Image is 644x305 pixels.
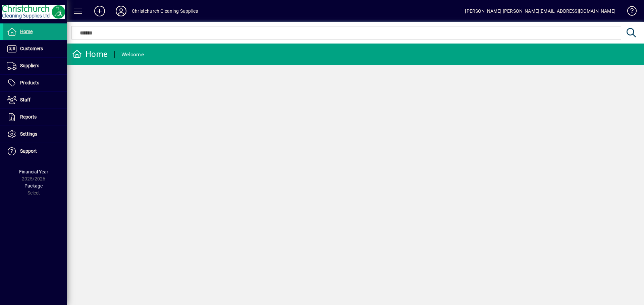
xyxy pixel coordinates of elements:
[20,29,33,34] span: Home
[20,63,39,68] span: Suppliers
[72,49,108,60] div: Home
[20,80,39,85] span: Products
[3,109,67,126] a: Reports
[3,58,67,74] a: Suppliers
[20,148,37,154] span: Support
[20,46,43,51] span: Customers
[3,92,67,108] a: Staff
[24,183,43,188] span: Package
[3,41,67,57] a: Customers
[465,6,615,16] div: [PERSON_NAME] [PERSON_NAME][EMAIL_ADDRESS][DOMAIN_NAME]
[89,5,110,17] button: Add
[3,75,67,91] a: Products
[110,5,132,17] button: Profile
[20,131,37,137] span: Settings
[20,97,31,102] span: Staff
[3,126,67,143] a: Settings
[132,6,198,16] div: Christchurch Cleaning Supplies
[19,169,48,174] span: Financial Year
[3,143,67,160] a: Support
[622,1,636,23] a: Knowledge Base
[121,49,144,60] div: Welcome
[20,114,37,120] span: Reports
